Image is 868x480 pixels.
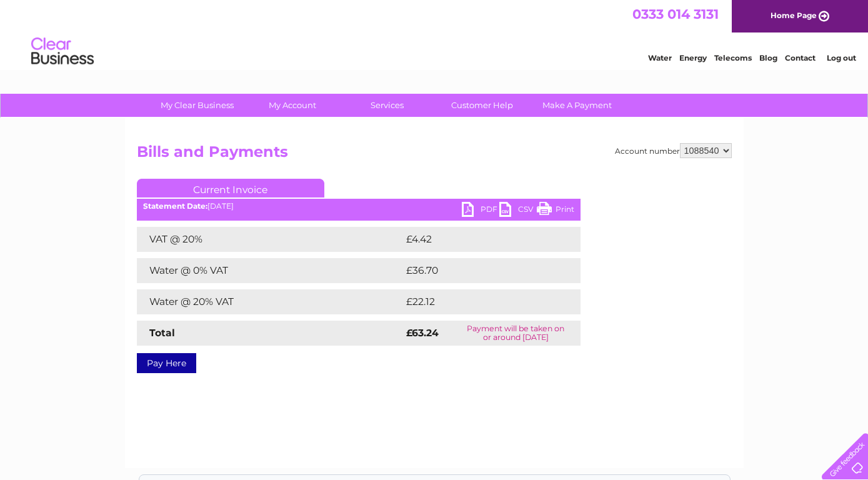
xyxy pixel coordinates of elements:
a: Current Invoice [137,179,324,197]
h2: Bills and Payments [137,143,732,167]
a: Blog [759,53,777,62]
a: My Account [241,94,344,117]
td: Payment will be taken on or around [DATE] [451,321,581,346]
b: Statement Date: [143,201,207,211]
a: Services [336,94,439,117]
td: Water @ 0% VAT [137,258,403,283]
div: Clear Business is a trading name of Verastar Limited (registered in [GEOGRAPHIC_DATA] No. 3667643... [139,7,730,61]
a: Make A Payment [526,94,629,117]
a: Customer Help [431,94,534,117]
a: My Clear Business [146,94,249,117]
a: Water [648,53,672,62]
a: Telecoms [714,53,752,62]
img: logo.png [31,32,94,71]
a: Print [537,202,574,220]
a: Contact [785,53,816,62]
a: 0333 014 3131 [632,6,719,22]
a: CSV [499,202,537,220]
a: Pay Here [137,353,196,373]
td: VAT @ 20% [137,227,403,252]
a: Energy [679,53,707,62]
strong: Total [149,327,175,339]
strong: £63.24 [406,327,439,339]
a: PDF [462,202,499,220]
td: £4.42 [403,227,551,252]
a: Log out [827,53,856,62]
div: Account number [615,143,732,158]
td: £22.12 [403,289,554,314]
td: £36.70 [403,258,556,283]
div: [DATE] [137,202,581,211]
td: Water @ 20% VAT [137,289,403,314]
